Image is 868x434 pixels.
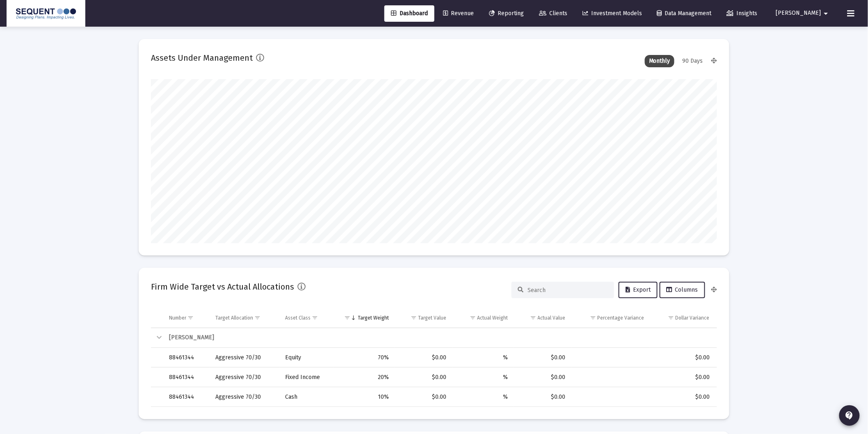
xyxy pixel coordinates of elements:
span: Show filter options for column 'Target Weight' [345,315,351,321]
a: Clients [532,5,574,22]
div: 10% [339,393,389,401]
span: Clients [539,10,567,17]
div: % [458,373,508,381]
button: [PERSON_NAME] [766,5,841,21]
img: Dashboard [13,5,79,22]
td: 88461344 [163,387,210,407]
a: Insights [720,5,764,22]
a: Data Management [651,5,718,22]
span: [PERSON_NAME] [776,10,821,17]
div: Number [169,315,186,321]
h2: Assets Under Management [151,51,253,64]
div: Data grid [151,308,717,407]
span: Show filter options for column 'Target Allocation' [254,315,260,321]
div: [PERSON_NAME] [169,333,710,342]
td: 88461344 [163,368,210,387]
div: $0.00 [401,354,447,362]
a: Dashboard [384,5,434,22]
td: Column Asset Class [279,308,333,328]
div: $0.00 [401,373,447,381]
div: 70% [339,354,389,362]
div: Percentage Variance [597,315,644,321]
span: Show filter options for column 'Target Value' [411,315,417,321]
div: Asset Class [285,315,311,321]
td: Column Actual Value [514,308,571,328]
span: Show filter options for column 'Percentage Variance' [590,315,596,321]
a: Revenue [436,5,480,22]
td: Collapse [151,328,163,348]
span: Revenue [443,10,474,17]
td: Fixed Income [279,368,333,387]
td: 88461344 [163,348,210,368]
input: Search [528,287,608,294]
div: $0.00 [401,393,447,401]
div: 90 Days [678,55,707,67]
div: $0.00 [656,354,710,362]
td: Cash [279,387,333,407]
td: Aggressive 70/30 [210,348,279,368]
div: $0.00 [656,373,710,381]
h2: Firm Wide Target vs Actual Allocations [151,280,294,293]
td: Column Target Weight [333,308,395,328]
mat-icon: arrow_drop_down [821,5,831,22]
div: $0.00 [519,373,566,381]
div: $0.00 [519,354,566,362]
span: Show filter options for column 'Number' [187,315,194,321]
td: Column Target Allocation [210,308,279,328]
div: Target Allocation [215,315,253,321]
td: Column Dollar Variance [650,308,717,328]
div: Target Weight [358,315,389,321]
span: Show filter options for column 'Actual Value' [530,315,537,321]
span: Reporting [489,10,524,17]
a: Investment Models [576,5,649,22]
div: % [458,354,508,362]
div: Target Value [418,315,447,321]
div: Actual Weight [477,315,508,321]
div: 20% [339,373,389,381]
span: Export [626,286,651,293]
span: Show filter options for column 'Actual Weight' [470,315,476,321]
div: Dollar Variance [676,315,710,321]
button: Export [619,282,658,298]
td: Equity [279,348,333,368]
div: $0.00 [656,393,710,401]
span: Columns [667,286,698,293]
span: Investment Models [582,10,642,17]
td: Column Actual Weight [452,308,514,328]
td: Column Percentage Variance [571,308,650,328]
td: Column Target Value [395,308,452,328]
div: Actual Value [538,315,566,321]
div: $0.00 [519,393,566,401]
div: Monthly [645,55,674,67]
span: Insights [727,10,758,17]
div: % [458,393,508,401]
a: Reporting [482,5,530,22]
span: Show filter options for column 'Asset Class' [312,315,318,321]
span: Show filter options for column 'Dollar Variance' [668,315,674,321]
td: Column Number [163,308,210,328]
td: Aggressive 70/30 [210,368,279,387]
td: Aggressive 70/30 [210,387,279,407]
span: Dashboard [391,10,428,17]
mat-icon: contact_support [845,411,854,420]
span: Data Management [657,10,712,17]
button: Columns [660,282,705,298]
